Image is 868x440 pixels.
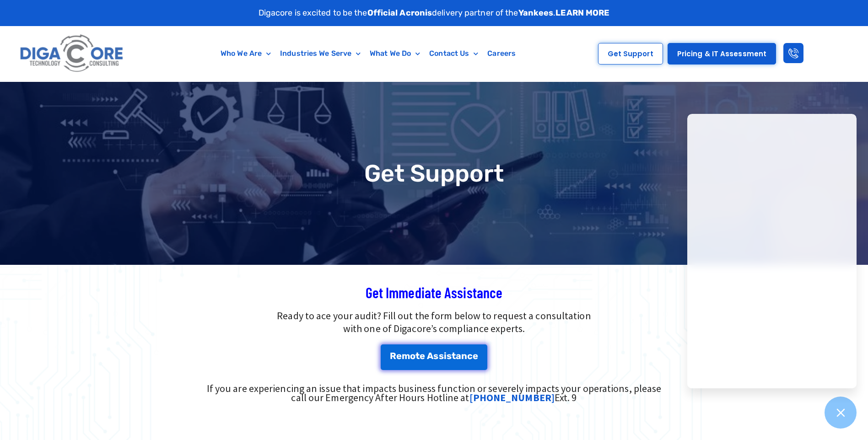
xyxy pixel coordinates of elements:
[518,8,554,18] strong: Yankees
[366,284,502,301] span: Get Immediate Assistance
[439,351,444,360] span: s
[275,43,365,64] a: Industries We Serve
[447,351,452,360] span: s
[200,384,669,402] div: If you are experiencing an issue that impacts business function or severely impacts your operatio...
[668,43,776,64] a: Pricing & IT Assessment
[473,351,478,360] span: e
[483,43,520,64] a: Careers
[5,161,863,185] h1: Get Support
[469,391,555,404] a: [PHONE_NUMBER]
[608,50,653,57] span: Get Support
[677,50,766,57] span: Pricing & IT Assessment
[452,351,456,360] span: t
[259,7,610,19] p: Digacore is excited to be the delivery partner of the .
[396,351,402,360] span: e
[171,43,566,64] nav: Menu
[425,43,483,64] a: Contact Us
[555,8,609,18] a: LEARN MORE
[415,351,420,360] span: t
[687,114,857,388] iframe: Chatgenie Messenger
[410,351,415,360] span: o
[444,351,447,360] span: i
[141,309,727,336] p: Ready to ace your audit? Fill out the form below to request a consultation with one of Digacore’s...
[427,351,433,360] span: A
[598,43,663,64] a: Get Support
[433,351,438,360] span: s
[456,351,461,360] span: a
[402,351,410,360] span: m
[420,351,425,360] span: e
[367,8,432,18] strong: Official Acronis
[461,351,467,360] span: n
[381,344,488,370] a: Remote Assistance
[17,31,127,77] img: Digacore logo 1
[467,351,473,360] span: c
[365,43,425,64] a: What We Do
[216,43,275,64] a: Who We Are
[390,351,396,360] span: R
